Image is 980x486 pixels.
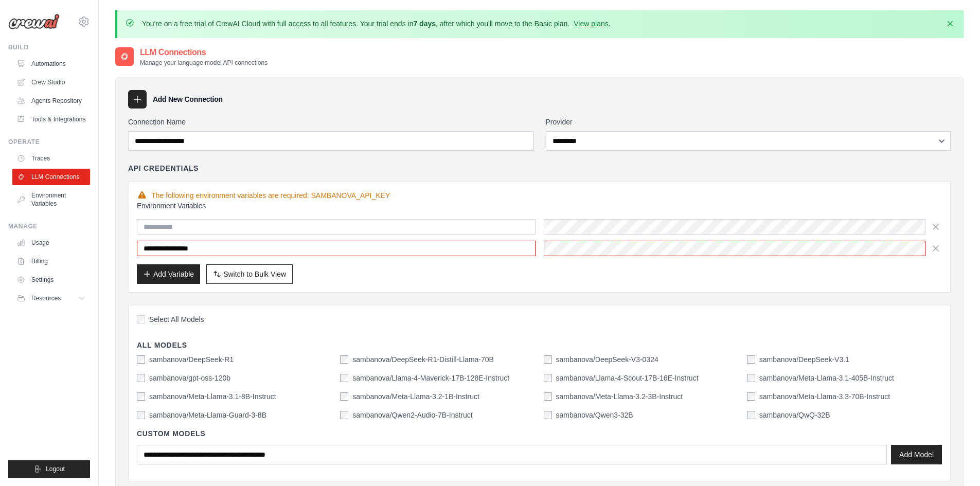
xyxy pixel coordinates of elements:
div: Build [8,43,90,51]
a: Traces [12,150,90,167]
input: sambanova/DeepSeek-V3-0324 [544,355,552,364]
label: Provider [546,117,951,127]
p: You're on a free trial of CrewAI Cloud with full access to all features. Your trial ends in , aft... [142,19,611,29]
input: sambanova/Qwen2-Audio-7B-Instruct [340,411,348,419]
a: Environment Variables [12,187,90,212]
label: sambanova/DeepSeek-R1-Distill-Llama-70B [352,354,494,365]
label: sambanova/DeepSeek-R1 [149,354,234,365]
input: sambanova/QwQ-32B [747,411,755,419]
h4: Custom Models [137,428,942,439]
input: sambanova/Meta-Llama-3.1-405B-Instruct [747,374,755,382]
h2: LLM Connections [140,46,268,59]
button: Resources [12,290,90,307]
input: sambanova/Meta-Llama-3.2-3B-Instruct [544,392,552,401]
a: Usage [12,235,90,251]
a: LLM Connections [12,169,90,185]
span: Switch to Bulk View [223,269,286,279]
label: sambanova/Qwen2-Audio-7B-Instruct [352,410,472,420]
label: Connection Name [128,117,533,127]
button: Logout [8,460,90,478]
label: sambanova/Llama-4-Maverick-17B-128E-Instruct [352,373,509,383]
a: View plans [574,20,608,28]
label: sambanova/Meta-Llama-Guard-3-8B [149,410,266,420]
input: sambanova/Qwen3-32B [544,411,552,419]
label: sambanova/QwQ-32B [759,410,830,420]
a: Crew Studio [12,74,90,91]
input: sambanova/Meta-Llama-Guard-3-8B [137,411,145,419]
input: sambanova/DeepSeek-V3.1 [747,355,755,364]
span: Logout [46,465,65,473]
label: sambanova/Meta-Llama-3.2-3B-Instruct [556,391,683,402]
input: sambanova/DeepSeek-R1-Distill-Llama-70B [340,355,348,364]
div: Operate [8,138,90,146]
label: sambanova/Meta-Llama-3.1-405B-Instruct [759,373,894,383]
span: Resources [31,294,61,302]
a: Automations [12,56,90,72]
button: Add Variable [137,264,200,284]
a: Settings [12,272,90,288]
input: sambanova/Llama-4-Scout-17B-16E-Instruct [544,374,552,382]
input: sambanova/Meta-Llama-3.2-1B-Instruct [340,392,348,401]
label: sambanova/Llama-4-Scout-17B-16E-Instruct [556,373,699,383]
label: sambanova/Meta-Llama-3.3-70B-Instruct [759,391,890,402]
button: Switch to Bulk View [206,264,293,284]
input: sambanova/DeepSeek-R1 [137,355,145,364]
label: sambanova/Meta-Llama-3.2-1B-Instruct [352,391,479,402]
h4: All Models [137,340,942,350]
input: sambanova/Meta-Llama-3.3-70B-Instruct [747,392,755,401]
strong: 7 days [413,20,436,28]
span: Select All Models [149,314,204,325]
input: sambanova/Meta-Llama-3.1-8B-Instruct [137,392,145,401]
a: Billing [12,253,90,269]
label: sambanova/Qwen3-32B [556,410,633,420]
div: Manage [8,222,90,230]
input: Select All Models [137,315,145,323]
h3: Add New Connection [153,94,223,104]
label: sambanova/gpt-oss-120b [149,373,230,383]
a: Tools & Integrations [12,111,90,128]
div: The following environment variables are required: SAMBANOVA_API_KEY [137,190,942,201]
a: Agents Repository [12,93,90,109]
p: Manage your language model API connections [140,59,268,67]
input: sambanova/gpt-oss-120b [137,374,145,382]
label: sambanova/Meta-Llama-3.1-8B-Instruct [149,391,276,402]
button: Add Model [891,445,942,464]
h4: API Credentials [128,163,199,173]
img: Logo [8,14,60,29]
label: sambanova/DeepSeek-V3.1 [759,354,849,365]
h3: Environment Variables [137,201,942,211]
input: sambanova/Llama-4-Maverick-17B-128E-Instruct [340,374,348,382]
label: sambanova/DeepSeek-V3-0324 [556,354,658,365]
